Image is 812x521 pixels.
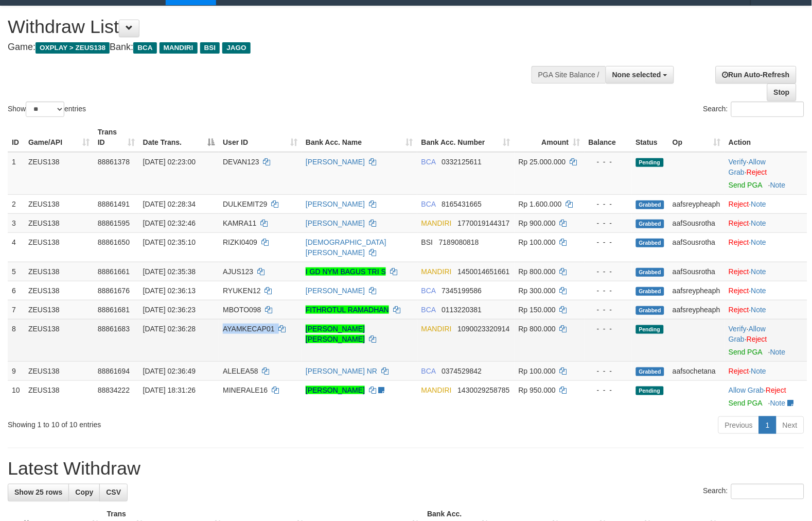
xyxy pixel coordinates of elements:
label: Search: [703,484,804,499]
a: Verify [729,325,747,333]
th: Game/API: activate to sort column ascending [24,123,94,152]
td: ZEUS138 [24,152,94,195]
a: Copy [68,484,100,501]
span: [DATE] 02:36:13 [143,287,196,295]
td: · [725,361,807,380]
span: Copy 8165431665 to clipboard [442,200,482,208]
span: 88861694 [98,367,130,375]
td: aafsreypheaph [668,194,725,213]
td: 7 [8,300,24,319]
span: Copy [75,489,93,497]
span: BCA [421,367,436,375]
a: Reject [729,200,749,208]
a: Note [751,267,767,276]
td: ZEUS138 [24,300,94,319]
span: BSI [421,238,433,246]
div: - - - [589,285,628,296]
span: Rp 150.000 [519,306,556,314]
a: Send PGA [729,348,762,356]
td: ZEUS138 [24,194,94,213]
span: 88861595 [98,219,130,227]
span: BCA [421,306,436,314]
div: - - - [589,157,628,167]
a: Reject [729,367,749,375]
label: Search: [703,102,804,117]
a: Next [776,416,804,434]
td: 2 [8,194,24,213]
a: Run Auto-Refresh [716,66,797,83]
span: Grabbed [636,220,665,228]
td: 8 [8,319,24,361]
div: - - - [589,366,628,376]
a: Allow Grab [729,386,764,394]
td: · [725,213,807,232]
td: ZEUS138 [24,319,94,361]
span: Copy 0113220381 to clipboard [442,306,482,314]
span: AJUS123 [223,267,253,276]
td: aafsreypheaph [668,300,725,319]
span: Rp 1.600.000 [519,200,562,208]
td: ZEUS138 [24,262,94,281]
input: Search: [731,484,804,499]
div: PGA Site Balance / [532,66,606,83]
a: Reject [729,287,749,295]
div: Showing 1 to 10 of 10 entries [8,415,331,430]
td: 10 [8,380,24,412]
span: BCA [421,287,436,295]
span: MINERALE16 [223,386,268,394]
a: Reject [747,335,767,343]
span: MANDIRI [421,386,452,394]
span: BCA [421,158,436,166]
span: 88861661 [98,267,130,276]
span: AYAMKECAP01 [223,325,275,333]
span: Rp 900.000 [519,219,556,227]
td: · [725,281,807,300]
span: BCA [133,42,156,54]
span: Pending [636,325,664,334]
th: Amount: activate to sort column ascending [515,123,585,152]
a: [PERSON_NAME] [306,287,365,295]
span: Copy 0374529842 to clipboard [442,367,482,375]
span: Pending [636,386,664,395]
td: · · [725,319,807,361]
span: Grabbed [636,268,665,277]
span: Copy 1430029258785 to clipboard [458,386,510,394]
span: Rp 100.000 [519,367,556,375]
a: [DEMOGRAPHIC_DATA][PERSON_NAME] [306,238,386,257]
a: Reject [766,386,787,394]
span: MANDIRI [421,219,452,227]
span: Grabbed [636,306,665,315]
span: [DATE] 02:32:46 [143,219,196,227]
span: Copy 1450014651661 to clipboard [458,267,510,276]
td: aafsochetana [668,361,725,380]
span: DEVAN123 [223,158,259,166]
td: aafSousrotha [668,213,725,232]
td: 9 [8,361,24,380]
td: 6 [8,281,24,300]
div: - - - [589,324,628,334]
span: Rp 950.000 [519,386,556,394]
td: · [725,262,807,281]
a: Note [751,200,767,208]
a: Allow Grab [729,158,766,176]
td: ZEUS138 [24,213,94,232]
span: [DATE] 02:35:38 [143,267,196,276]
span: BSI [200,42,220,54]
span: [DATE] 02:36:28 [143,325,196,333]
label: Show entries [8,102,86,117]
span: 88861676 [98,287,130,295]
div: - - - [589,237,628,247]
th: User ID: activate to sort column ascending [219,123,302,152]
a: Send PGA [729,399,762,407]
th: ID [8,123,24,152]
div: - - - [589,266,628,277]
h1: Withdraw List [8,16,531,37]
a: CSV [99,484,128,501]
span: · [729,158,766,176]
span: MBOTO098 [223,306,261,314]
a: Reject [747,168,767,176]
a: Note [770,181,786,189]
td: aafSousrotha [668,232,725,262]
td: ZEUS138 [24,361,94,380]
a: Note [751,287,767,295]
